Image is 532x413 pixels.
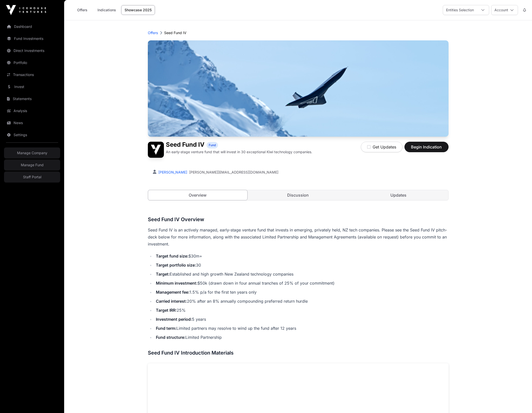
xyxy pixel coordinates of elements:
[491,5,518,15] button: Account
[148,215,449,223] h3: Seed Fund IV Overview
[154,262,449,269] li: 30
[4,33,60,44] a: Fund Investments
[156,299,187,304] strong: Carried interest:
[154,298,449,305] li: 20% after an 8% annually compounding preferred return hurdle
[156,254,188,259] strong: Target fund size:
[156,317,192,322] strong: Investment period:
[4,172,60,183] a: Staff Portal
[154,289,449,296] li: 1.5% p/a for the first ten years only
[164,30,186,35] p: Seed Fund IV
[154,307,449,314] li: 25%
[4,69,60,80] a: Transactions
[148,226,449,247] p: Seed Fund IV is an actively managed, early-stage venture fund that invests in emerging, privately...
[154,316,449,323] li: 5 years
[4,147,60,158] a: Manage Company
[349,190,448,200] a: Updates
[121,5,155,15] a: Showcase 2025
[156,281,197,286] strong: Minimum investment:
[156,308,177,313] strong: Target IRR:
[72,5,92,15] a: Offers
[4,93,60,104] a: Statements
[156,326,176,331] strong: Fund term:
[94,5,119,15] a: Indications
[148,142,164,158] img: Seed Fund IV
[209,143,216,147] span: Fund
[4,21,60,32] a: Dashboard
[4,117,60,128] a: News
[148,190,448,200] nav: Tabs
[189,170,278,175] a: [PERSON_NAME][EMAIL_ADDRESS][DOMAIN_NAME]
[4,129,60,140] a: Settings
[4,57,60,68] a: Portfolio
[148,40,449,137] img: Seed Fund IV
[156,335,185,340] strong: Fund structure:
[4,45,60,56] a: Direct Investments
[166,149,312,154] p: An early-stage venture fund that will invest in 30 exceptional Kiwi technology companies.
[148,30,158,35] a: Offers
[4,159,60,171] a: Manage Fund
[443,5,477,15] div: Entities Selection
[4,81,60,92] a: Invest
[154,271,449,278] li: Established and high growth New Zealand technology companies
[404,142,449,152] button: Begin Indication
[154,334,449,341] li: Limited Partnership
[154,325,449,332] li: Limited partners may resolve to wind up the fund after 12 years
[6,5,46,15] img: Icehouse Ventures Logo
[166,142,204,148] h1: Seed Fund IV
[154,280,449,287] li: $50k (drawn down in four annual tranches of 25% of your commitment)
[156,263,196,268] strong: Target portfolio size:
[154,253,449,260] li: $30m+
[148,190,248,200] a: Overview
[248,190,348,200] a: Discussion
[4,105,60,116] a: Analysis
[156,272,170,277] strong: Target:
[157,170,187,174] a: [PERSON_NAME]
[411,144,442,150] span: Begin Indication
[404,147,449,152] a: Begin Indication
[156,290,189,295] strong: Management fee:
[148,349,449,357] h3: Seed Fund IV Introduction Materials
[361,142,402,152] button: Get Updates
